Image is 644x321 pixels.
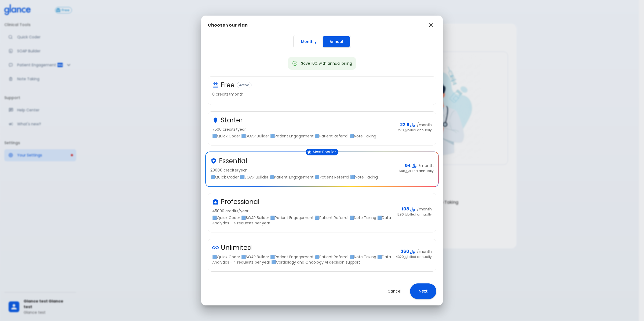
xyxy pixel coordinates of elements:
span: ﷼ 648 billed annually [399,168,434,174]
span: ﷼ 360 [401,249,415,254]
button: Next [410,283,436,299]
button: Monthly [295,36,323,47]
p: 🟦Quick Coder 🟦SOAP Builder 🟦Patient Engagement 🟦Patient Referral 🟦Note Taking 🟦Data Analytics - 4... [212,254,391,265]
p: 🟦Quick Coder 🟦SOAP Builder 🟦Patient Engagement 🟦Patient Referral 🟦Note Taking [212,133,394,139]
span: ﷼ 1296 billed annually [397,212,432,217]
p: 45000 credits/year [212,208,392,214]
h3: Essential [219,156,247,165]
h2: Choose Your Plan [208,23,248,28]
h3: Unlimited [221,243,252,252]
button: Cancel [381,286,408,297]
p: /month [417,206,432,212]
p: 🟦Quick Coder 🟦SOAP Builder 🟦Patient Engagement 🟦Patient Referral 🟦Note Taking 🟦Data Analytics - 4... [212,215,392,226]
span: ﷼ 270 billed annually [398,127,432,133]
span: ﷼ 54 [405,163,416,168]
div: Save 10% with annual billing [301,59,352,68]
span: ﷼ 108 [402,206,415,212]
span: Most Popular [311,150,338,154]
span: Active [237,83,251,87]
p: 0 credits/month [212,92,427,97]
span: ﷼ 22.5 [400,122,415,127]
p: 7500 credits/year [212,127,394,132]
p: /month [417,122,432,127]
p: /month [419,163,434,168]
p: /month [417,249,432,254]
button: Annual [323,36,350,47]
p: 20000 credits/year [210,167,394,173]
span: ﷼ 4320 billed annually [396,254,432,260]
p: 🟦Quick Coder 🟦SOAP Builder 🟦Patient Engagement 🟦Patient Referral 🟦Note Taking [210,174,394,180]
h3: Free [221,81,235,89]
h3: Professional [221,198,259,206]
h3: Starter [221,116,243,125]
